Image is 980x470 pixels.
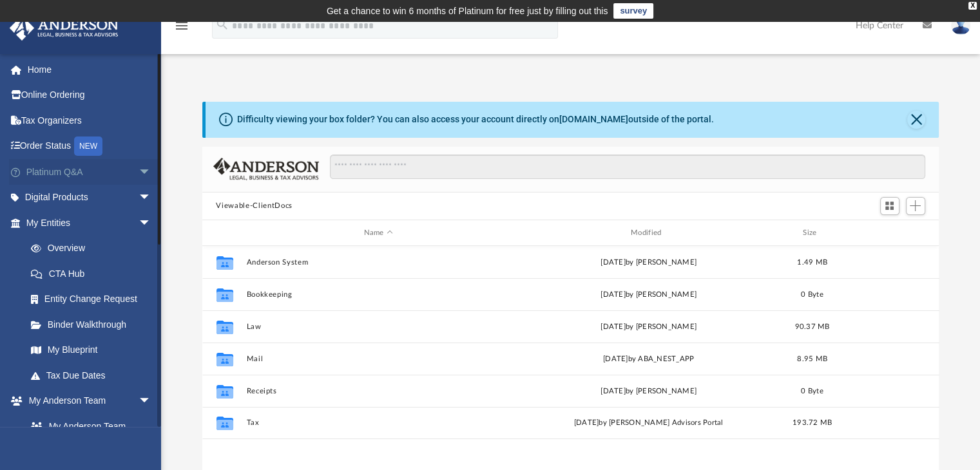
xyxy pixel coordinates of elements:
span: arrow_drop_down [139,210,164,236]
input: Search files and folders [330,155,925,179]
button: Mail [246,355,510,363]
a: Order StatusNEW [9,133,171,160]
i: menu [174,18,189,33]
span: 0 Byte [801,291,823,298]
a: My Anderson Teamarrow_drop_down [9,388,164,414]
a: [DOMAIN_NAME] [559,114,628,124]
span: 1.49 MB [797,259,827,266]
a: menu [174,24,189,33]
a: Tax Organizers [9,108,171,133]
div: id [207,227,240,239]
a: Home [9,57,171,82]
button: Switch to Grid View [880,197,899,215]
button: Tax [246,419,510,428]
div: [DATE] by [PERSON_NAME] Advisors Portal [516,418,780,429]
button: Bookkeeping [246,290,510,299]
button: Close [907,111,925,129]
i: search [215,17,229,32]
span: 193.72 MB [792,420,831,427]
button: Anderson System [246,258,510,267]
a: Platinum Q&Aarrow_drop_down [9,159,171,185]
div: [DATE] by [PERSON_NAME] [516,289,780,301]
span: 8.95 MB [797,355,827,362]
a: Overview [18,236,171,261]
a: survey [613,3,653,19]
a: My Anderson Team [18,413,158,439]
a: Binder Walkthrough [18,312,171,337]
div: [DATE] by [PERSON_NAME] [516,321,780,333]
div: [DATE] by [PERSON_NAME] [516,386,780,397]
a: My Entitiesarrow_drop_down [9,210,171,236]
button: Law [246,323,510,331]
button: Viewable-ClientDocs [216,200,292,212]
span: arrow_drop_down [139,388,164,415]
div: close [968,2,977,10]
div: Get a chance to win 6 months of Platinum for free just by filling out this [327,3,608,19]
div: Modified [516,227,781,239]
div: Size [786,227,838,239]
a: Entity Change Request [18,287,171,312]
div: NEW [74,136,102,156]
span: arrow_drop_down [139,185,164,211]
img: User Pic [951,16,970,35]
a: CTA Hub [18,261,171,287]
button: Receipts [246,387,510,395]
span: arrow_drop_down [139,159,164,185]
button: Add [906,197,925,215]
a: Tax Due Dates [18,362,171,388]
div: [DATE] by ABA_NEST_APP [516,353,780,365]
a: Online Ordering [9,82,171,108]
a: Digital Productsarrow_drop_down [9,185,171,211]
a: My Blueprint [18,337,164,363]
img: Anderson Advisors Platinum Portal [6,15,122,41]
div: Name [245,227,510,239]
div: Difficulty viewing your box folder? You can also access your account directly on outside of the p... [237,113,714,126]
div: [DATE] by [PERSON_NAME] [516,257,780,268]
span: 90.37 MB [794,323,829,330]
div: id [843,227,934,239]
span: 0 Byte [801,388,823,395]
